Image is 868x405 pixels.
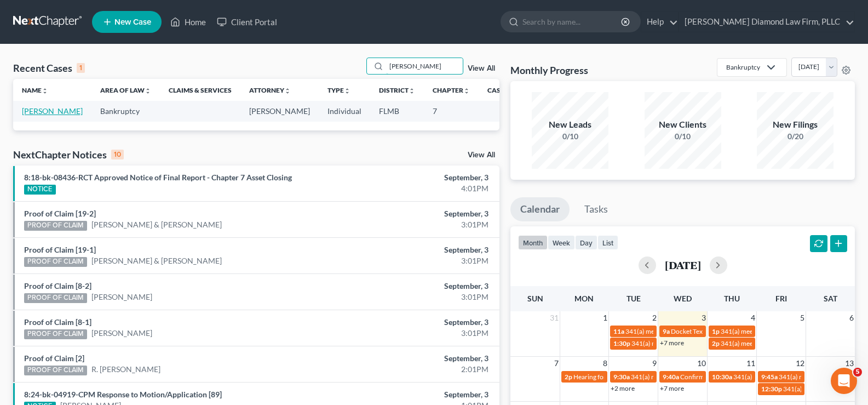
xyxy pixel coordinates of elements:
div: 0/10 [532,131,608,142]
input: Search by name... [386,58,463,74]
a: Proof of Claim [2] [24,353,84,363]
span: New Case [114,18,151,26]
a: Chapterunfold_more [433,86,470,94]
span: 341(a) meeting for [PERSON_NAME] [721,339,826,347]
span: 3 [700,311,707,324]
div: September, 3 [341,353,488,364]
span: 1:30p [613,339,630,347]
span: 12:30p [761,385,782,393]
div: 1 [77,63,85,73]
span: 341(a) meeting for [PERSON_NAME] [733,373,839,381]
a: 8:18-bk-08436-RCT Approved Notice of Final Report - Chapter 7 Asset Closing [24,173,292,182]
span: 1p [712,327,720,335]
a: [PERSON_NAME] [22,106,83,116]
a: [PERSON_NAME] [91,328,152,339]
div: September, 3 [341,172,488,183]
h2: [DATE] [665,259,701,271]
span: 2 [651,311,658,324]
a: Typeunfold_more [327,86,350,94]
td: 7 [424,101,479,121]
th: Claims & Services [160,79,240,101]
a: Client Portal [211,12,283,32]
span: 341(a) meeting for [PERSON_NAME] [721,327,826,335]
span: 31 [549,311,560,324]
span: 10 [696,357,707,370]
div: 0/10 [645,131,721,142]
div: September, 3 [341,208,488,219]
span: Confirmation Hearing for [PERSON_NAME] [680,373,806,381]
span: Docket Text: for St [PERSON_NAME] [PERSON_NAME] et al [671,327,841,335]
div: 4:01PM [341,183,488,194]
span: 8 [602,357,608,370]
td: FLMB [370,101,424,121]
i: unfold_more [284,88,291,94]
span: 9:45a [761,373,778,381]
div: PROOF OF CLAIM [24,293,87,303]
div: PROOF OF CLAIM [24,366,87,375]
iframe: Intercom live chat [831,368,857,394]
a: [PERSON_NAME] [91,292,152,303]
div: 3:01PM [341,219,488,230]
span: Thu [724,294,740,303]
h3: Monthly Progress [510,64,588,77]
span: Mon [574,294,594,303]
a: R. [PERSON_NAME] [91,364,160,375]
div: 10 [111,150,124,159]
input: Search by name... [522,12,623,32]
i: unfold_more [463,88,470,94]
td: Bankruptcy [91,101,160,121]
div: PROOF OF CLAIM [24,329,87,339]
a: View All [468,65,495,72]
div: Bankruptcy [726,62,760,72]
a: Proof of Claim [8-2] [24,281,91,290]
div: 2:01PM [341,364,488,375]
span: 11 [745,357,756,370]
span: Sun [527,294,543,303]
div: September, 3 [341,317,488,328]
a: [PERSON_NAME] Diamond Law Firm, PLLC [679,12,854,32]
div: NOTICE [24,185,56,195]
a: Proof of Claim [19-1] [24,245,96,254]
div: 3:01PM [341,328,488,339]
div: New Leads [532,118,608,131]
div: September, 3 [341,244,488,255]
a: Area of Lawunfold_more [100,86,151,94]
span: 6 [848,311,855,324]
div: PROOF OF CLAIM [24,221,87,231]
td: [PERSON_NAME] [240,101,319,121]
div: New Clients [645,118,721,131]
span: 2p [712,339,720,347]
div: PROOF OF CLAIM [24,257,87,267]
span: 9 [651,357,658,370]
a: +7 more [660,384,684,392]
td: Individual [319,101,370,121]
div: Recent Cases [13,61,85,75]
span: Sat [824,294,837,303]
span: 341(a) meeting for [PERSON_NAME] [631,339,737,347]
span: Tue [626,294,641,303]
span: 9:30a [613,373,630,381]
i: unfold_more [42,88,48,94]
i: unfold_more [409,88,415,94]
a: +2 more [611,384,635,392]
button: list [597,235,618,250]
span: Fri [775,294,787,303]
a: Tasks [574,197,618,221]
div: 3:01PM [341,292,488,303]
div: September, 3 [341,281,488,292]
span: 7 [553,357,560,370]
a: [PERSON_NAME] & [PERSON_NAME] [91,255,222,266]
a: Case Nounfold_more [487,86,522,94]
a: Districtunfold_more [379,86,415,94]
a: Proof of Claim [8-1] [24,317,91,327]
span: 4 [750,311,756,324]
a: Home [165,12,211,32]
a: 8:24-bk-04919-CPM Response to Motion/Application [89] [24,390,222,399]
span: 11a [613,327,624,335]
a: Help [641,12,678,32]
a: View All [468,151,495,159]
button: week [548,235,575,250]
button: day [575,235,597,250]
a: +7 more [660,339,684,347]
i: unfold_more [145,88,151,94]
